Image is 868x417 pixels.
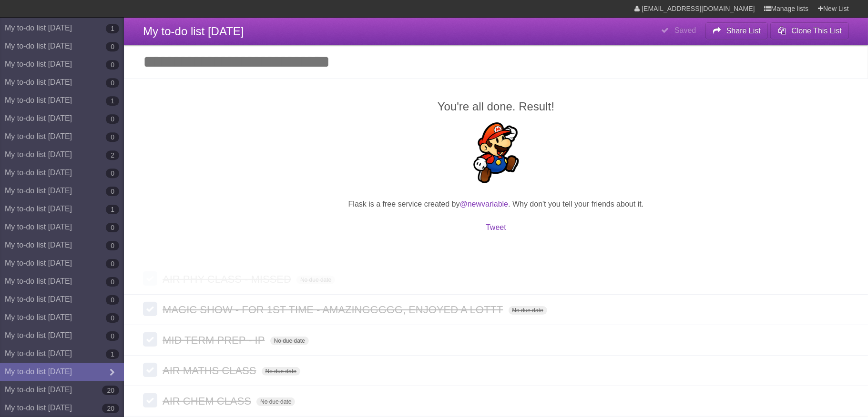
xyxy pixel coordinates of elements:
b: 1 [106,205,119,214]
b: Share List [726,27,761,35]
b: 0 [106,114,119,124]
a: @newvariable [460,200,509,208]
b: 0 [106,78,119,88]
span: No due date [296,276,335,284]
span: MAGIC SHOW - FOR 1ST TIME - AMAZINGGGGG, ENJOYED A LOTTT [163,304,505,316]
b: 0 [106,295,119,305]
span: No due date [270,337,309,345]
b: 0 [106,187,119,196]
b: 0 [106,331,119,341]
b: 20 [102,386,119,395]
p: Flask is a free service created by . Why don't you tell your friends about it. [143,199,849,210]
b: 0 [106,241,119,250]
span: No due date [262,367,300,376]
label: Done [143,393,157,407]
label: Done [143,363,157,377]
b: 1 [106,24,119,33]
a: Tweet [486,223,506,231]
b: 2 [106,150,119,160]
span: AIR PHY CLASS - MISSED [163,273,294,285]
span: No due date [509,306,547,315]
b: Clone This List [791,27,842,35]
img: Super Mario [466,122,527,183]
span: MID TERM PREP - IP [163,334,267,346]
span: AIR MATHS CLASS [163,365,258,377]
button: Share List [705,22,768,40]
b: 20 [102,404,119,413]
b: 0 [106,259,119,268]
span: My to-do list [DATE] [143,25,244,38]
label: Done [143,302,157,316]
b: 0 [106,313,119,323]
label: Done [143,332,157,347]
b: 0 [106,42,119,51]
b: 0 [106,223,119,232]
button: Clone This List [770,22,849,40]
b: 0 [106,277,119,287]
b: 0 [106,169,119,178]
h2: You're all done. Result! [143,98,849,115]
span: No due date [256,397,295,406]
b: Saved [674,26,696,34]
b: 1 [106,349,119,359]
label: Done [143,271,157,286]
span: AIR CHEM CLASS [163,395,254,407]
b: 0 [106,60,119,69]
b: 1 [106,96,119,106]
b: 0 [106,132,119,142]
